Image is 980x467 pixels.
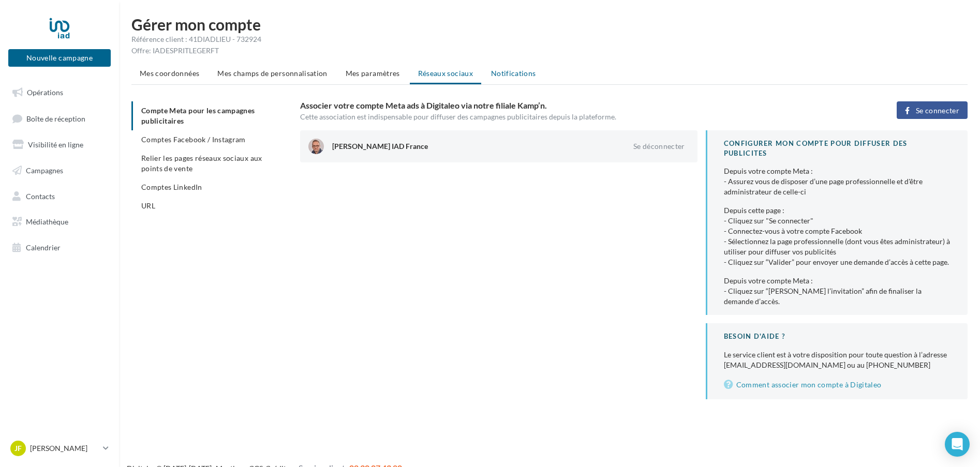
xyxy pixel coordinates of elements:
div: Référence client : 41DIADLIEU - 732924 [131,34,968,44]
span: JF [14,443,22,454]
button: Se connecter [897,101,968,119]
a: Contacts [6,186,113,207]
span: Relier les pages réseaux sociaux aux points de vente [141,154,262,173]
span: Notifications [491,69,536,78]
h1: Gérer mon compte [131,17,968,32]
div: Cette association est indispensable pour diffuser des campagnes publicitaires depuis la plateforme. [300,112,832,122]
a: Opérations [6,82,113,103]
div: CONFIGURER MON COMPTE POUR DIFFUSER DES PUBLICITES [724,139,951,158]
a: Campagnes [6,160,113,182]
div: Depuis votre compte Meta : - Assurez vous de disposer d’une page professionnelle et d'être admini... [724,166,951,197]
span: Se connecter [916,107,959,115]
div: Offre: IADESPRITLEGERFT [131,46,968,56]
a: JF [PERSON_NAME] [8,439,111,458]
button: Nouvelle campagne [8,49,111,67]
span: Visibilité en ligne [28,140,83,149]
span: Mes coordonnées [140,69,199,78]
h3: Associer votre compte Meta ads à Digitaleo via notre filiale Kamp’n. [300,101,832,110]
div: Depuis votre compte Meta : - Cliquez sur “[PERSON_NAME] l’invitation” afin de finaliser la demand... [724,276,951,307]
div: Le service client est à votre disposition pour toute question à l’adresse [EMAIL_ADDRESS][DOMAIN_... [724,350,951,370]
p: [PERSON_NAME] [30,443,99,454]
a: Médiathèque [6,211,113,233]
a: Boîte de réception [6,108,113,130]
span: Campagnes [26,166,63,175]
span: Mes champs de personnalisation [217,69,328,78]
span: Calendrier [26,243,61,252]
button: Se déconnecter [629,140,689,153]
span: Opérations [27,88,63,97]
a: Calendrier [6,237,113,259]
span: Médiathèque [26,217,68,226]
span: Comptes LinkedIn [141,183,202,191]
span: URL [141,201,155,210]
span: Boîte de réception [26,114,85,123]
div: [PERSON_NAME] IAD France [332,141,606,152]
span: Comptes Facebook / Instagram [141,135,246,144]
a: Comment associer mon compte à Digitaleo [724,379,951,391]
div: Depuis cette page : - Cliquez sur "Se connecter" - Connectez-vous à votre compte Facebook - Sélec... [724,205,951,267]
div: Open Intercom Messenger [945,432,970,457]
span: Contacts [26,191,55,200]
span: Mes paramètres [346,69,400,78]
div: BESOIN D'AIDE ? [724,332,951,341]
a: Visibilité en ligne [6,134,113,156]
